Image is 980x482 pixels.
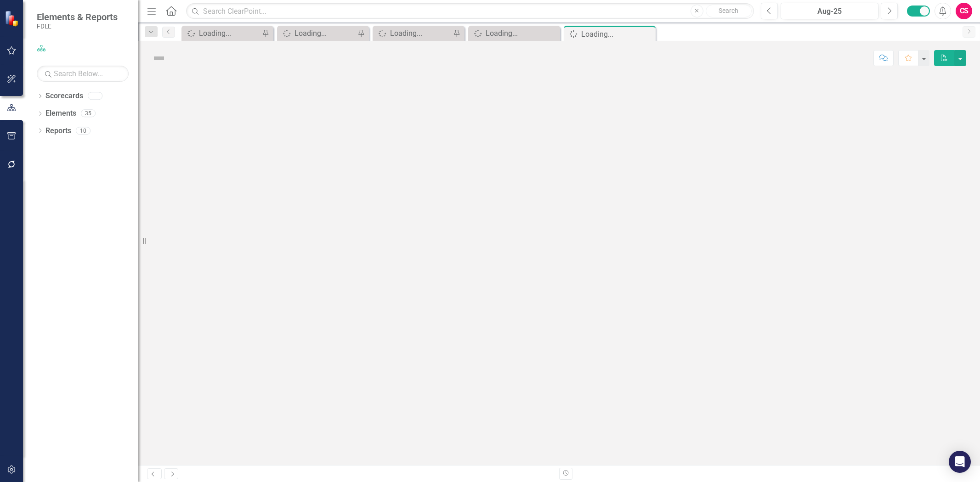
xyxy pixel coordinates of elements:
a: Loading... [470,28,558,39]
div: 10 [76,127,91,135]
a: Loading... [375,28,451,39]
div: Loading... [199,28,260,39]
button: CS [956,3,972,19]
a: Loading... [279,28,355,39]
div: Loading... [581,28,653,40]
button: Aug-25 [781,3,878,19]
a: Loading... [184,28,260,39]
div: Open Intercom Messenger [949,451,971,473]
img: Not Defined [152,51,166,66]
span: Search [719,7,738,14]
a: Reports [45,126,71,136]
a: Scorecards [45,91,83,101]
input: Search Below... [37,66,129,82]
img: ClearPoint Strategy [5,11,21,27]
div: Loading... [295,28,355,39]
input: Search ClearPoint... [186,3,754,19]
button: Search [706,5,752,17]
div: Aug-25 [784,6,875,17]
a: Elements [45,108,76,119]
small: FDLE [37,22,118,30]
span: Elements & Reports [37,11,118,22]
div: 35 [81,110,96,118]
div: Loading... [486,28,558,39]
div: Loading... [390,28,451,39]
